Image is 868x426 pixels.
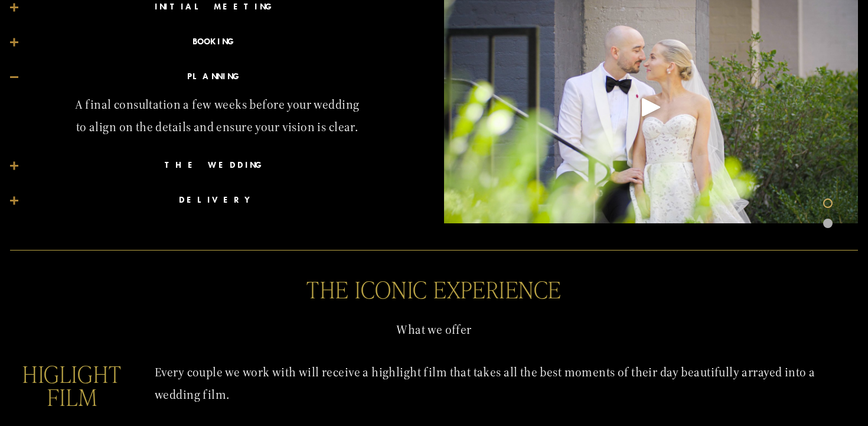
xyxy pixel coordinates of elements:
span: DELIVERY [18,192,424,209]
p: Every couple we work with will receive a highlight film that takes all the best moments of their ... [10,362,858,407]
div: Play [637,93,665,121]
p: A final consultation a few weeks before your wedding to align on the details and ensure your visi... [72,94,362,139]
button: THE WEDDING [10,148,424,183]
span: BOOKING [18,34,424,50]
h2: THE ICONIC EXPERIENCE [10,277,858,300]
span: THE WEDDING [18,157,424,174]
div: PLANNING [10,94,424,148]
span: PLANNING [18,69,424,85]
h2: HIGLIGHT FILM [10,362,135,408]
p: What we offer [10,319,858,342]
button: DELIVERY [10,183,424,217]
button: BOOKING [10,25,424,59]
button: PLANNING [10,60,424,94]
